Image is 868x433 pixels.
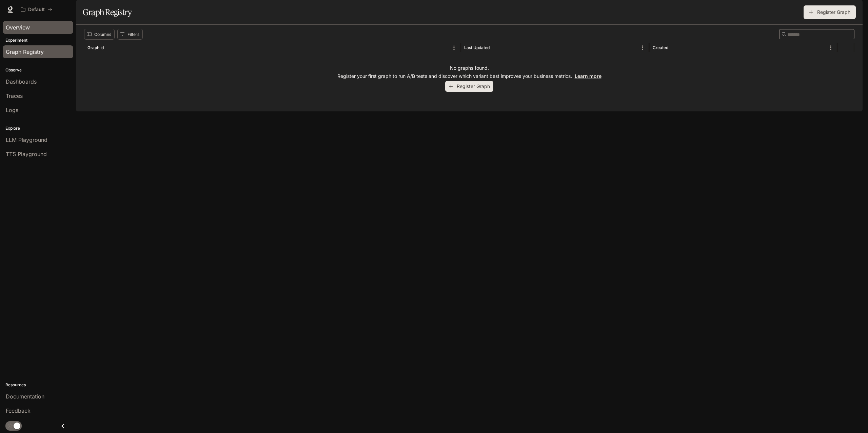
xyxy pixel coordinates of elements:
[490,43,500,53] button: Sort
[83,5,132,19] h1: Graph Registry
[18,3,55,16] button: All workspaces
[575,73,601,79] a: Learn more
[449,43,459,53] button: Menu
[87,45,104,50] div: Graph Id
[450,65,489,71] p: No graphs found.
[117,29,143,40] button: Show filters
[464,45,490,50] div: Last Updated
[84,29,115,40] button: Select columns
[337,73,601,80] p: Register your first graph to run A/B tests and discover which variant best improves your business...
[669,43,679,53] button: Sort
[104,43,115,53] button: Sort
[28,7,45,13] p: Default
[445,81,493,92] button: Register Graph
[653,45,668,50] div: Created
[637,43,648,53] button: Menu
[804,5,856,19] button: Register Graph
[826,43,836,53] button: Menu
[779,29,854,39] div: Search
